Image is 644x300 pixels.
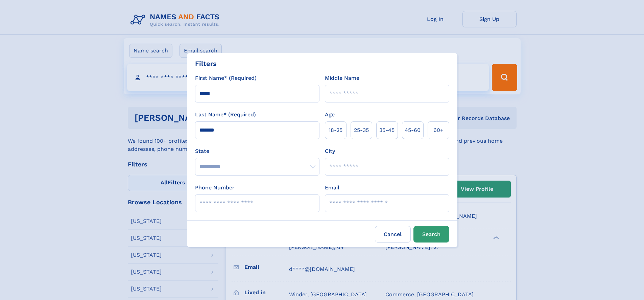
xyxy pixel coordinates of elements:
[325,74,359,82] label: Middle Name
[405,126,421,134] span: 45‑60
[433,126,444,134] span: 60+
[195,74,257,82] label: First Name* (Required)
[325,147,335,155] label: City
[375,226,411,243] label: Cancel
[195,147,319,155] label: State
[195,184,235,192] label: Phone Number
[354,126,369,134] span: 25‑35
[325,111,335,119] label: Age
[413,226,449,243] button: Search
[325,184,339,192] label: Email
[195,111,256,119] label: Last Name* (Required)
[379,126,395,134] span: 35‑45
[195,59,217,69] div: Filters
[329,126,342,134] span: 18‑25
